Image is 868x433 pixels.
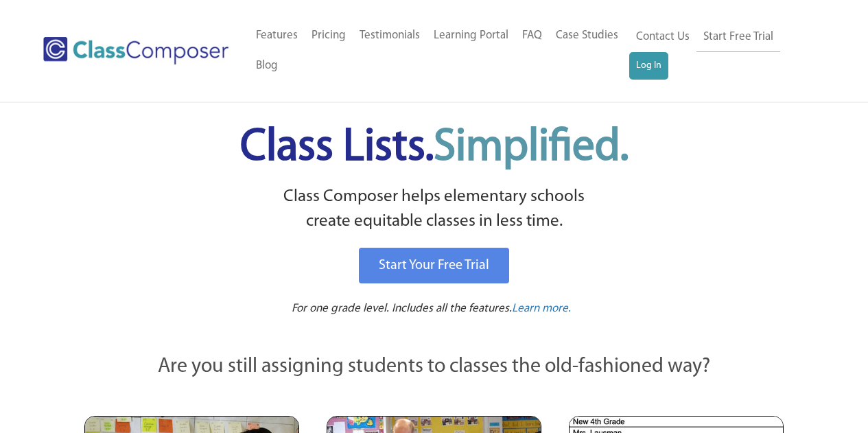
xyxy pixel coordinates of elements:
p: Are you still assigning students to classes the old-fashioned way? [84,352,784,382]
span: Class Lists. [240,126,629,170]
a: Features [249,21,305,51]
img: Class Composer [43,37,228,65]
a: Testimonials [353,21,427,51]
a: Case Studies [549,21,625,51]
nav: Header Menu [629,22,814,80]
a: Pricing [305,21,353,51]
span: Start Your Free Trial [379,259,489,272]
a: Start Free Trial [696,22,780,53]
a: Learn more. [512,301,571,318]
a: Learning Portal [427,21,515,51]
a: FAQ [515,21,549,51]
span: For one grade level. Includes all the features. [292,303,512,314]
span: Learn more. [512,303,571,314]
a: Log In [629,52,668,80]
a: Contact Us [629,22,696,52]
p: Class Composer helps elementary schools create equitable classes in less time. [82,185,786,235]
a: Blog [249,51,285,81]
a: Start Your Free Trial [359,248,509,283]
span: Simplified. [434,126,629,170]
nav: Header Menu [249,21,629,81]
